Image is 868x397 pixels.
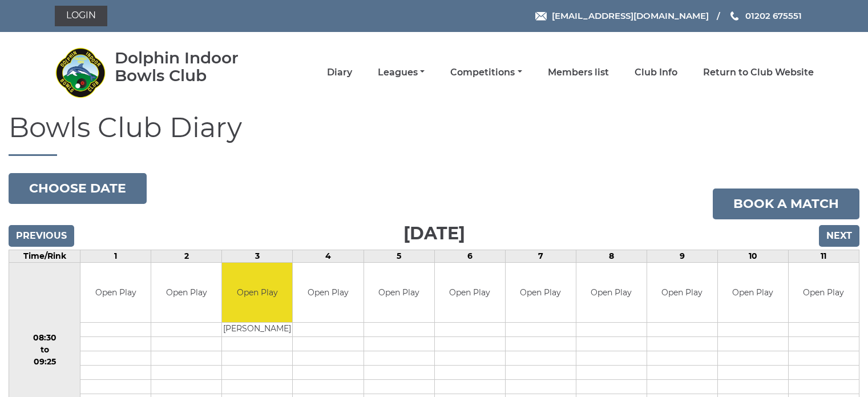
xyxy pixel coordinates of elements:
[222,263,292,323] td: Open Play
[548,66,609,79] a: Members list
[435,263,505,323] td: Open Play
[576,263,647,323] td: Open Play
[9,113,859,156] h1: Bowls Club Diary
[505,250,576,262] td: 7
[703,66,814,79] a: Return to Club Website
[55,47,106,98] img: Dolphin Indoor Bowls Club
[713,189,859,219] a: Book a match
[788,250,859,262] td: 11
[552,10,709,21] span: [EMAIL_ADDRESS][DOMAIN_NAME]
[80,250,151,262] td: 1
[434,250,505,262] td: 6
[9,225,74,247] input: Previous
[151,250,222,262] td: 2
[364,263,434,323] td: Open Play
[745,10,802,21] span: 01202 675551
[293,250,364,262] td: 4
[730,11,738,21] img: Phone us
[55,6,107,26] a: Login
[327,66,352,79] a: Diary
[378,66,425,79] a: Leagues
[819,225,859,247] input: Next
[80,263,151,323] td: Open Play
[506,263,576,323] td: Open Play
[222,323,292,337] td: [PERSON_NAME]
[9,250,80,262] td: Time/Rink
[293,263,363,323] td: Open Play
[635,66,677,79] a: Club Info
[789,263,859,323] td: Open Play
[535,9,709,22] a: Email [EMAIL_ADDRESS][DOMAIN_NAME]
[115,49,272,85] div: Dolphin Indoor Bowls Club
[535,12,547,21] img: Email
[718,263,788,323] td: Open Play
[576,250,647,262] td: 8
[9,173,147,204] button: Choose date
[364,250,434,262] td: 5
[647,263,717,323] td: Open Play
[717,250,788,262] td: 10
[729,9,802,22] a: Phone us 01202 675551
[151,263,221,323] td: Open Play
[450,66,522,79] a: Competitions
[222,250,293,262] td: 3
[647,250,717,262] td: 9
